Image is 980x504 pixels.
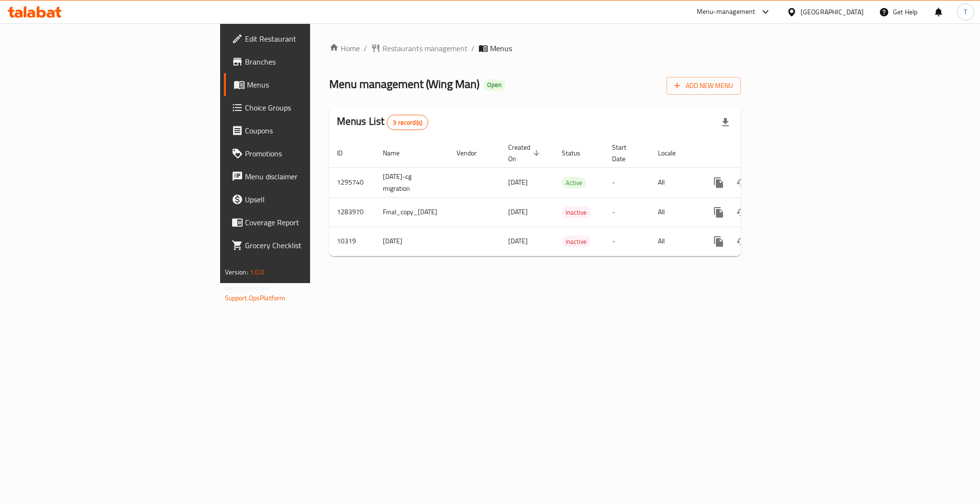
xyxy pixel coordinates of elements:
div: [GEOGRAPHIC_DATA] [801,7,864,17]
span: [DATE] [508,176,528,188]
span: Active [562,177,586,188]
span: Inactive [562,207,590,218]
a: Menu disclaimer [224,165,384,188]
a: Support.OpsPlatform [225,292,286,304]
span: Branches [245,56,376,67]
span: Promotions [245,148,376,159]
h2: Menus List [337,114,428,130]
button: Change Status [730,201,753,224]
span: T [964,7,967,17]
a: Upsell [224,188,384,211]
a: Edit Restaurant [224,27,384,50]
div: Inactive [562,207,590,218]
td: All [650,167,700,197]
td: All [650,227,700,256]
span: Menu management ( Wing Man ) [329,73,479,95]
span: Inactive [562,236,590,247]
button: more [707,171,730,194]
span: Choice Groups [245,102,376,113]
td: [DATE] [375,227,449,256]
span: Menus [247,79,376,90]
span: 3 record(s) [387,118,428,127]
div: Active [562,177,586,188]
a: Choice Groups [224,96,384,119]
td: All [650,197,700,227]
span: Get support on: [225,282,269,295]
span: [DATE] [508,206,528,218]
button: Change Status [730,230,753,253]
td: - [604,197,650,227]
div: Open [483,79,505,91]
span: [DATE] [508,235,528,247]
a: Grocery Checklist [224,234,384,257]
span: Grocery Checklist [245,240,376,251]
span: 1.0.0 [250,266,265,278]
span: Upsell [245,194,376,205]
span: Menu disclaimer [245,171,376,182]
nav: breadcrumb [329,43,741,54]
span: Edit Restaurant [245,33,376,44]
span: ID [337,147,355,159]
button: more [707,201,730,224]
a: Coupons [224,119,384,142]
a: Restaurants management [371,43,468,54]
span: Name [383,147,412,159]
span: Coupons [245,125,376,136]
div: Menu-management [697,6,756,18]
a: Menus [224,73,384,96]
span: Version: [225,266,248,278]
span: Restaurants management [382,43,468,54]
span: Start Date [612,142,639,164]
button: more [707,230,730,253]
span: Vendor [457,147,489,159]
span: Status [562,147,593,159]
a: Promotions [224,142,384,165]
div: Export file [714,111,737,134]
button: Change Status [730,171,753,194]
button: Add New Menu [667,77,741,95]
span: Created On [508,142,543,164]
div: Total records count [387,115,428,130]
td: - [604,167,650,197]
li: / [471,43,475,54]
td: [DATE]-cg migration [375,167,449,197]
a: Branches [224,50,384,73]
span: Locale [658,147,688,159]
span: Add New Menu [674,80,733,92]
span: Open [483,81,505,89]
table: enhanced table [329,139,807,256]
span: Coverage Report [245,217,376,228]
td: - [604,227,650,256]
a: Coverage Report [224,211,384,234]
td: Final_copy_[DATE] [375,197,449,227]
span: Menus [490,43,512,54]
th: Actions [700,139,807,168]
